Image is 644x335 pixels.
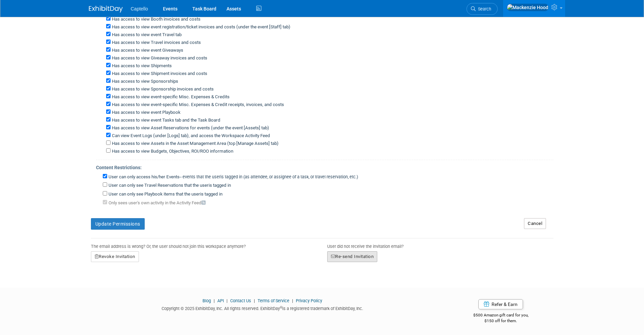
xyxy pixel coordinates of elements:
[89,6,123,12] img: ExhibitDay
[252,298,257,303] span: |
[467,3,498,15] a: Search
[91,238,317,251] div: The email address is wrong? Or, the user should not join this workspace anymore?
[225,298,229,303] span: |
[107,191,222,198] label: User can only see Playbook items that the user is tagged in
[111,148,233,155] label: Has access to view Budgets, Objectives, ROI/ROO information
[111,47,183,54] label: Has access to view event Giveaways
[107,174,358,180] label: User can only access his/her Events
[476,6,491,11] span: Search
[296,298,322,303] a: Privacy Policy
[107,200,206,206] label: Only sees user's own activity in the Activity Feed
[507,4,549,11] img: Mackenzie Hood
[258,298,289,303] a: Terms of Service
[111,16,200,23] label: Has access to view Booth invoices and costs
[446,308,555,324] div: $500 Amazon gift card for you,
[91,251,139,262] button: Revoke Invitation
[111,125,269,131] label: Has access to view Asset Reservations for events (under the event [Assets] tab)
[107,182,231,189] label: User can only see Travel Reservations that the user is tagged in
[478,299,523,309] a: Refer & Earn
[111,140,279,147] label: Has access to view Assets in the Asset Management Area (top [Manage Assets] tab)
[524,218,546,229] a: Cancel
[230,298,251,303] a: Contact Us
[327,238,553,251] div: User did not receive the invitation email?
[111,63,172,69] label: Has access to view Shipments
[111,24,290,30] label: Has access to view event registration/ticket invoices and costs (under the event [Staff] tab)
[96,160,553,173] div: Content Restrictions:
[111,109,181,116] label: Has access to view event Playbook
[111,133,270,139] label: Can view Event Logs (under [Logs] tab), and access the Workspace Activity Feed
[111,78,178,85] label: Has access to view Sponsorships
[202,298,211,303] a: Blog
[280,306,282,309] sup: ®
[290,298,295,303] span: |
[111,86,214,93] label: Has access to view Sponsorship invoices and costs
[327,251,378,262] button: Re-send Invitation
[111,71,207,77] label: Has access to view Shipment invoices and costs
[111,102,284,108] label: Has access to view event-specific Misc. Expenses & Credit receipts, invoices, and costs
[180,174,358,179] span: -- events that the user is tagged in (as attendee, or assignee of a task, or travel reservation, ...
[91,218,145,230] button: Update Permissions
[111,117,220,124] label: Has access to view event Tasks tab and the Task Board
[446,318,555,324] div: $150 off for them.
[217,298,224,303] a: API
[111,40,201,46] label: Has access to view Travel invoices and costs
[131,6,148,11] span: Captello
[111,94,230,100] label: Has access to view event-specific Misc. Expenses & Credits
[212,298,216,303] span: |
[89,304,436,312] div: Copyright © 2025 ExhibitDay, Inc. All rights reserved. ExhibitDay is a registered trademark of Ex...
[111,55,207,61] label: Has access to view Giveaway invoices and costs
[111,32,182,38] label: Has access to view event Travel tab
